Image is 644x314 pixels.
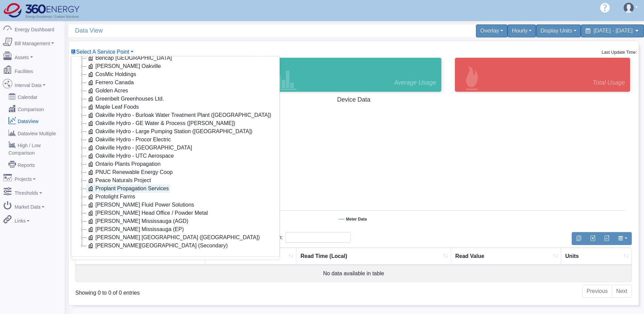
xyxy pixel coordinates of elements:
[594,28,633,34] span: [DATE] - [DATE]
[78,193,273,201] li: Protolight Farms
[78,168,273,176] li: PNUC Renewable Energy Coop
[78,54,273,62] li: Bericap [GEOGRAPHIC_DATA]
[78,225,273,233] li: [PERSON_NAME] Mississauga (EP)
[86,185,170,193] a: Proplant Propagation Services
[78,209,273,217] li: [PERSON_NAME] Head Office / Powder Metal
[613,232,632,245] button: Show/Hide Columns
[536,24,581,37] div: Display Units
[394,78,436,87] span: Average Usage
[86,217,190,225] a: [PERSON_NAME] Mississauga (AGD)
[78,87,273,95] li: Golden Acres
[561,248,631,265] th: Units : activate to sort column ascending
[78,144,273,152] li: Oakville Hydro - [GEOGRAPHIC_DATA]
[86,152,175,160] a: Oakville Hydro - UTC Aerospace
[624,3,634,13] img: user-3.svg
[78,233,273,242] li: [PERSON_NAME] [GEOGRAPHIC_DATA] ([GEOGRAPHIC_DATA])
[78,160,273,168] li: Ontario Plants Propagation
[602,50,637,55] small: Last Update Time:
[75,284,301,297] div: Showing 0 to 0 of 0 entries
[76,265,631,282] td: No data available in table
[296,248,451,265] th: Read Time (Local) : activate to sort column ascending
[86,144,194,152] a: Oakville Hydro - [GEOGRAPHIC_DATA]
[86,136,172,144] a: Oakville Hydro - Procor Electric
[593,78,625,87] span: Total Usage
[508,24,536,37] div: Hourly
[75,24,357,37] span: Data View
[346,217,367,222] tspan: Meter Data
[86,87,129,95] a: Golden Acres
[86,119,237,127] a: Oakville Hydro - GE Water & Process ([PERSON_NAME])
[86,78,135,87] a: Ferrero Canada
[86,209,209,217] a: [PERSON_NAME] Head Office / Powder Metal
[86,62,162,70] a: [PERSON_NAME] Oakville
[78,242,273,250] li: [PERSON_NAME][GEOGRAPHIC_DATA] (Secondary)
[86,54,173,62] a: Bericap [GEOGRAPHIC_DATA]
[78,78,273,87] li: Ferrero Canada
[86,127,254,136] a: Oakville Hydro - Large Pumping Station ([GEOGRAPHIC_DATA])
[476,24,508,37] div: Overlay
[451,248,561,265] th: Read Value : activate to sort column ascending
[76,49,129,55] span: Device List
[86,70,137,78] a: CosMic Holdings
[78,70,273,78] li: CosMic Holdings
[86,225,185,233] a: [PERSON_NAME] Mississauga (EP)
[572,232,586,245] button: Copy to clipboard
[86,168,174,176] a: PNUC Renewable Energy Coop
[78,119,273,127] li: Oakville Hydro - GE Water & Process ([PERSON_NAME])
[78,95,273,103] li: Greenbelt Greenhouses Ltd.
[78,201,273,209] li: [PERSON_NAME] Fluid Power Solutions
[86,160,162,168] a: Ontario Plants Propagation
[86,111,273,119] a: Oakville Hydro - Burloak Water Treatment Plant ([GEOGRAPHIC_DATA])
[78,217,273,225] li: [PERSON_NAME] Mississauga (AGD)
[86,95,165,103] a: Greenbelt Greenhouses Ltd.
[586,232,600,245] button: Export to Excel
[600,232,614,245] button: Generate PDF
[78,111,273,119] li: Oakville Hydro - Burloak Water Treatment Plant ([GEOGRAPHIC_DATA])
[86,103,140,111] a: Maple Leaf Foods
[78,185,273,193] li: Proplant Propagation Services
[71,56,280,260] div: Select A Service Point
[78,176,273,185] li: Peace Naturals Project
[78,127,273,136] li: Oakville Hydro - Large Pumping Station ([GEOGRAPHIC_DATA])
[285,232,351,243] input: Search:
[78,152,273,160] li: Oakville Hydro - UTC Aerospace
[86,176,152,185] a: Peace Naturals Project
[264,232,351,243] label: Search:
[78,103,273,111] li: Maple Leaf Foods
[86,201,196,209] a: [PERSON_NAME] Fluid Power Solutions
[337,96,371,103] tspan: Device Data
[86,233,261,242] a: [PERSON_NAME] [GEOGRAPHIC_DATA] ([GEOGRAPHIC_DATA])
[86,242,229,250] a: [PERSON_NAME][GEOGRAPHIC_DATA] (Secondary)
[78,136,273,144] li: Oakville Hydro - Procor Electric
[86,193,136,201] a: Protolight Farms
[78,62,273,70] li: [PERSON_NAME] Oakville
[71,49,133,55] a: Select A Service Point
